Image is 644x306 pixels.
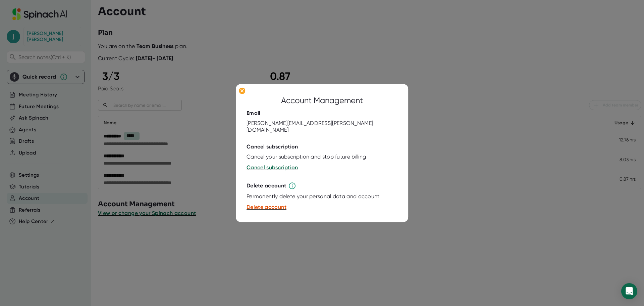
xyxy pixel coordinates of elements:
[621,283,637,299] div: Open Intercom Messenger
[247,120,397,134] div: [PERSON_NAME][EMAIL_ADDRESS][PERSON_NAME][DOMAIN_NAME]
[247,204,286,212] button: Delete account
[247,165,298,171] span: Cancel subscription
[247,183,286,189] div: Delete account
[247,110,261,117] div: Email
[247,204,286,211] span: Delete account
[247,164,298,172] button: Cancel subscription
[247,154,366,161] div: Cancel your subscription and stop future billing
[281,95,363,107] div: Account Management
[247,144,298,150] div: Cancel subscription
[247,193,380,200] div: Permanently delete your personal data and account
